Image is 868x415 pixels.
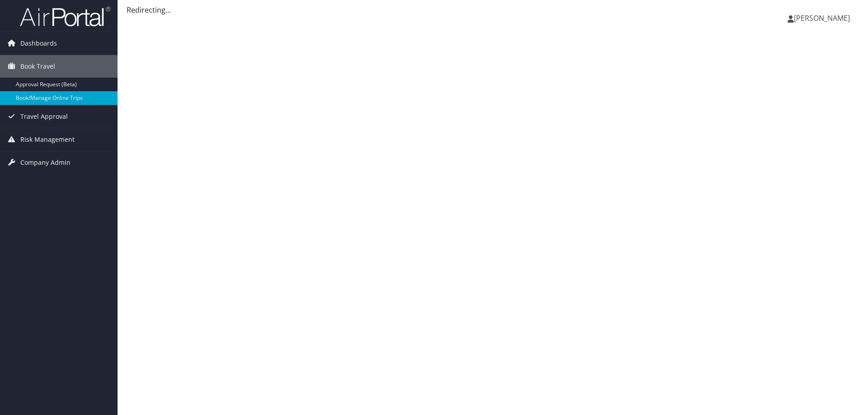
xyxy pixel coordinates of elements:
a: [PERSON_NAME] [788,5,859,32]
span: Risk Management [20,128,75,151]
span: Dashboards [20,32,57,55]
span: [PERSON_NAME] [794,13,850,23]
span: Travel Approval [20,105,68,128]
span: Book Travel [20,55,55,78]
div: Redirecting... [127,5,859,15]
img: airportal-logo.png [20,6,110,27]
span: Company Admin [20,151,71,174]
